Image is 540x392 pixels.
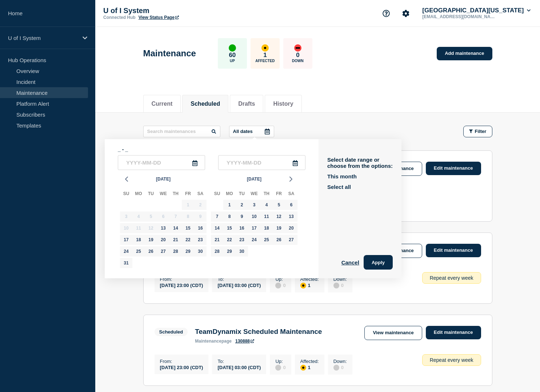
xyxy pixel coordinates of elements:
[426,326,481,339] a: Edit maintenance
[103,15,136,20] p: Connected Hub
[211,190,223,199] div: Su
[146,235,156,245] div: Tuesday, Aug 19, 2025
[195,339,232,344] p: page
[300,365,306,371] div: affected
[160,364,203,370] div: [DATE] 23:00 (CDT)
[183,223,193,233] div: Friday, Aug 15, 2025
[261,223,272,233] div: Thursday, Sep 18, 2025
[296,52,299,59] p: 0
[333,365,339,371] div: disabled
[275,364,285,371] div: 0
[275,365,281,371] div: disabled
[217,364,261,370] div: [DATE] 03:00 (CDT)
[103,7,249,15] p: U of I System
[237,223,247,233] div: Tuesday, Sep 16, 2025
[249,223,259,233] div: Wednesday, Sep 17, 2025
[132,190,145,199] div: Mo
[236,190,248,199] div: Tu
[118,146,305,152] p: _ - _
[327,173,357,179] button: This month
[158,211,168,222] div: Wednesday, Aug 6, 2025
[292,59,304,63] p: Down
[285,190,297,199] div: Sa
[157,190,169,199] div: We
[247,174,261,185] span: [DATE]
[212,211,222,222] div: Sunday, Sep 7, 2025
[118,155,205,170] input: YYYY-MM-DD
[159,329,183,335] div: Scheduled
[426,244,481,257] a: Edit maintenance
[158,223,168,233] div: Wednesday, Aug 13, 2025
[275,283,281,288] div: disabled
[223,190,236,199] div: Mo
[238,101,255,107] button: Drafts
[133,235,144,245] div: Monday, Aug 18, 2025
[286,223,296,233] div: Saturday, Sep 20, 2025
[183,211,193,222] div: Friday, Aug 8, 2025
[275,282,285,288] div: 0
[261,200,272,210] div: Thursday, Sep 4, 2025
[261,235,272,245] div: Thursday, Sep 25, 2025
[224,235,235,245] div: Monday, Sep 22, 2025
[274,223,284,233] div: Friday, Sep 19, 2025
[244,174,264,185] button: [DATE]
[212,246,222,256] div: Sunday, Sep 28, 2025
[169,190,182,199] div: Th
[160,282,203,288] div: [DATE] 23:00 (CDT)
[333,283,339,288] div: disabled
[274,235,284,245] div: Friday, Sep 26, 2025
[230,59,235,63] p: Up
[153,174,173,185] button: [DATE]
[171,235,181,245] div: Thursday, Aug 21, 2025
[249,200,259,210] div: Wednesday, Sep 3, 2025
[195,328,322,336] h3: TeamDynamix Scheduled Maintenance
[195,339,221,344] span: maintenance
[121,223,131,233] div: Sunday, Aug 10, 2025
[121,235,131,245] div: Sunday, Aug 17, 2025
[195,223,205,233] div: Saturday, Aug 16, 2025
[229,44,236,52] div: up
[152,101,173,107] button: Current
[249,235,259,245] div: Wednesday, Sep 24, 2025
[183,200,193,210] div: Friday, Aug 1, 2025
[121,258,131,268] div: Sunday, Aug 31, 2025
[237,246,247,256] div: Tuesday, Sep 30, 2025
[212,223,222,233] div: Sunday, Sep 14, 2025
[421,14,496,19] p: [EMAIL_ADDRESS][DOMAIN_NAME]
[300,283,306,288] div: affected
[286,200,296,210] div: Saturday, Sep 6, 2025
[171,211,181,222] div: Thursday, Aug 7, 2025
[437,47,492,60] a: Add maintenance
[218,155,305,170] input: YYYY-MM-DD
[235,339,254,344] a: 130888
[237,200,247,210] div: Tuesday, Sep 2, 2025
[195,211,205,222] div: Saturday, Aug 9, 2025
[146,223,156,233] div: Tuesday, Aug 12, 2025
[422,354,481,366] div: Repeat every week
[158,235,168,245] div: Wednesday, Aug 20, 2025
[158,246,168,256] div: Wednesday, Aug 27, 2025
[191,101,220,107] button: Scheduled
[160,276,203,282] p: From :
[475,129,487,134] span: Filter
[139,15,179,20] a: View Status Page
[160,359,203,364] p: From :
[364,326,422,340] a: View maintenance
[229,126,274,137] button: All dates
[364,255,393,270] button: Apply
[237,235,247,245] div: Tuesday, Sep 23, 2025
[275,276,285,282] p: Up :
[327,157,393,169] p: Select date range or choose from the options:
[261,44,269,52] div: affected
[286,235,296,245] div: Saturday, Sep 27, 2025
[260,190,273,199] div: Th
[463,126,492,137] button: Filter
[275,359,285,364] p: Up :
[421,7,532,14] button: [GEOGRAPHIC_DATA][US_STATE]
[224,211,235,222] div: Monday, Sep 8, 2025
[261,211,272,222] div: Thursday, Sep 11, 2025
[249,211,259,222] div: Wednesday, Sep 10, 2025
[341,255,359,270] button: Cancel
[274,200,284,210] div: Friday, Sep 5, 2025
[274,211,284,222] div: Friday, Sep 12, 2025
